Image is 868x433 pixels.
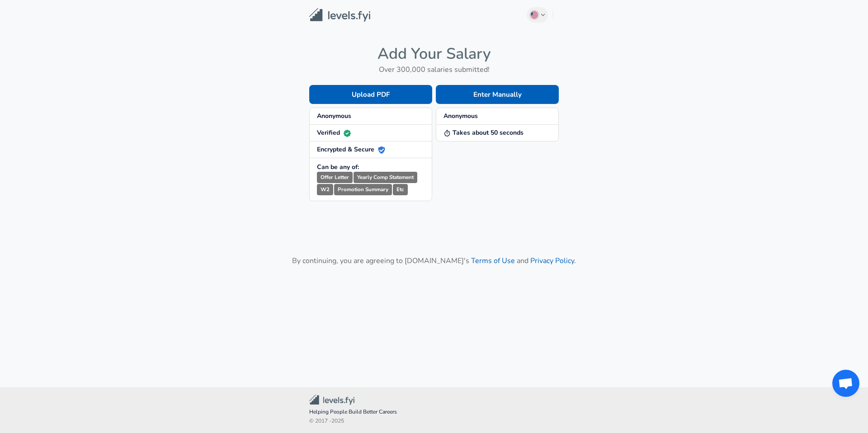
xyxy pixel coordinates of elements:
strong: Anonymous [317,112,351,120]
span: Helping People Build Better Careers [309,408,559,417]
strong: Verified [317,128,351,137]
small: Offer Letter [317,172,353,183]
a: Privacy Policy [530,256,574,266]
h6: Over 300,000 salaries submitted! [309,63,559,76]
strong: Can be any of: [317,163,359,171]
span: © 2017 - 2025 [309,417,559,426]
img: English (US) [531,11,538,19]
img: Levels.fyi [309,8,370,22]
button: Enter Manually [436,85,559,104]
button: English (US) [527,7,548,23]
button: Upload PDF [309,85,432,104]
small: W2 [317,184,333,195]
a: Terms of Use [471,256,515,266]
h4: Add Your Salary [309,44,559,63]
img: Levels.fyi Community [309,395,354,405]
div: Open chat [832,370,859,397]
small: Etc [393,184,408,195]
strong: Encrypted & Secure [317,145,385,154]
strong: Takes about 50 seconds [443,128,524,137]
small: Yearly Comp Statement [354,172,417,183]
small: Promotion Summary [334,184,392,195]
strong: Anonymous [443,112,478,120]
